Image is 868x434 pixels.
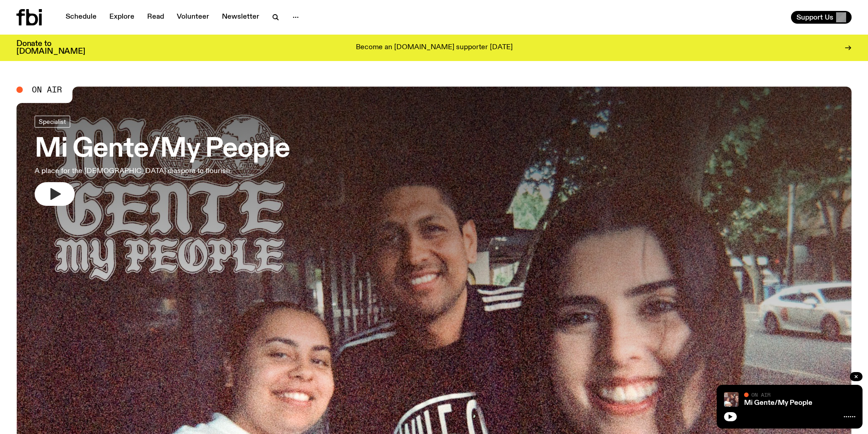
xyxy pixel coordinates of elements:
button: Support Us [791,11,852,24]
a: Explore [104,11,140,24]
span: On Air [751,392,770,398]
a: Specialist [35,116,70,128]
p: A place for the [DEMOGRAPHIC_DATA] diaspora to flourish. [35,166,268,177]
a: Schedule [60,11,102,24]
h3: Mi Gente/My People [35,137,290,162]
a: Newsletter [216,11,265,24]
a: Mi Gente/My People [744,399,812,407]
span: Specialist [39,118,66,125]
a: Mi Gente/My PeopleA place for the [DEMOGRAPHIC_DATA] diaspora to flourish. [35,116,290,206]
h3: Donate to [DOMAIN_NAME] [16,40,85,56]
span: On Air [32,86,62,94]
span: Support Us [796,13,833,21]
a: Volunteer [171,11,215,24]
a: Read [142,11,169,24]
p: Become an [DOMAIN_NAME] supporter [DATE] [356,44,513,52]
